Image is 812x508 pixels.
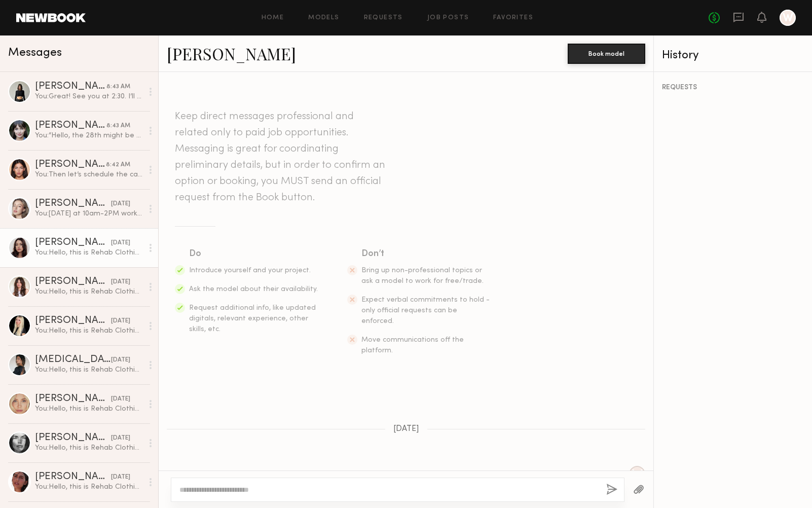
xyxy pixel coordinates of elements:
span: Request additional info, like updated digitals, relevant experience, other skills, etc. [189,305,316,333]
div: [PERSON_NAME] [35,121,106,131]
span: Bring up non-professional topics or ask a model to work for free/trade. [361,267,484,284]
div: You: Hello, this is Rehab Clothing. We are a wholesale and retail–based brand focusing on trendy ... [35,248,143,258]
div: You: Great! See you at 2:30. I’ll send you the address below: [STREET_ADDRESS]. [35,92,143,101]
a: Job Posts [427,15,469,21]
div: REQUESTS [662,84,804,91]
div: You: Hello, this is Rehab Clothing. We are a wholesale and retail–based brand focusing on trendy ... [35,482,143,492]
a: Models [308,15,339,21]
a: Book model [568,49,645,57]
span: Expect verbal commitments to hold - only official requests can be enforced. [361,297,490,324]
div: History [662,50,804,61]
div: [DATE] [111,355,130,365]
div: [DATE] [111,238,130,248]
button: Book model [568,44,645,64]
a: Requests [364,15,403,21]
div: You: Then let’s schedule the casting for 3:30. [35,170,143,179]
div: You: Hello, this is Rehab Clothing. We are a wholesale and retail–based brand focusing on trendy ... [35,287,143,297]
div: [PERSON_NAME] [35,199,111,209]
a: Home [262,15,284,21]
div: Don’t [361,247,491,261]
div: [PERSON_NAME] [35,433,111,443]
div: You: Hello, this is Rehab Clothing. We are a wholesale and retail–based brand focusing on trendy ... [35,404,143,414]
div: [PERSON_NAME] [35,394,111,404]
div: [DATE] [111,394,130,404]
div: You: “Hello, the 28th might be difficult for me. Would the 29th or 30th work for you? [35,131,143,140]
div: [PERSON_NAME] [35,472,111,482]
div: [PERSON_NAME] [35,277,111,287]
div: Do [189,247,319,261]
div: [PERSON_NAME] [35,238,111,248]
a: Favorites [493,15,533,21]
div: [DATE] [111,316,130,326]
span: Move communications off the platform. [361,337,464,354]
span: [DATE] [393,425,419,433]
span: Introduce yourself and your project. [189,267,311,274]
div: [PERSON_NAME] [35,82,106,92]
div: You: Hello, this is Rehab Clothing. We are a wholesale and retail–based brand focusing on trendy ... [35,443,143,453]
div: 8:43 AM [106,121,130,131]
div: [MEDICAL_DATA][PERSON_NAME] [35,355,111,365]
div: [PERSON_NAME] [35,316,111,326]
div: [PERSON_NAME] [35,160,106,170]
a: W [780,10,796,26]
div: [DATE] [111,277,130,287]
div: 8:42 AM [106,160,130,170]
div: You: [DATE] at 10am-2PM works great! I’ll send you the address below: [STREET_ADDRESS]. [35,209,143,219]
a: [PERSON_NAME] [167,43,296,64]
div: [DATE] [111,199,130,209]
div: You: Hello, this is Rehab Clothing. We are a wholesale and retail–based brand focusing on trendy ... [35,365,143,375]
div: You: Hello, this is Rehab Clothing. We are a wholesale and retail–based brand focusing on trendy ... [35,326,143,336]
div: [DATE] [111,433,130,443]
span: Ask the model about their availability. [189,286,318,293]
div: [DATE] [111,473,130,482]
div: 8:43 AM [106,82,130,92]
span: Messages [8,47,62,59]
header: Keep direct messages professional and related only to paid job opportunities. Messaging is great ... [175,108,388,206]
